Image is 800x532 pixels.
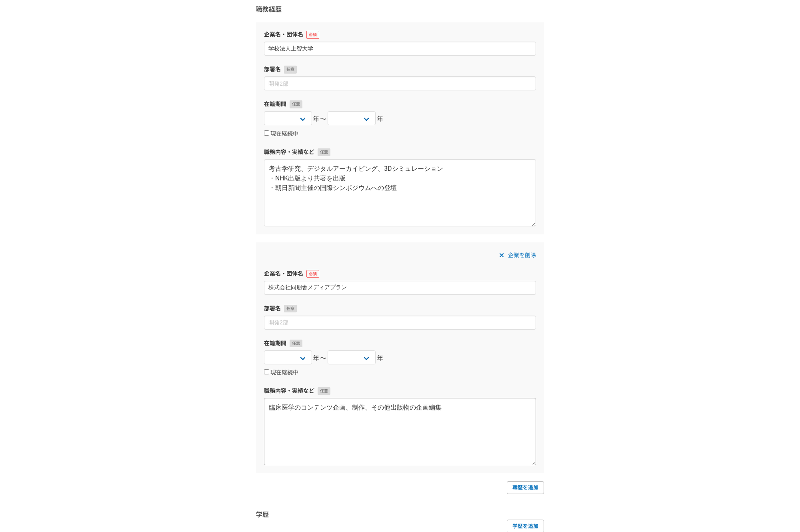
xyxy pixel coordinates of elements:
h3: 学歴 [256,510,544,520]
label: 企業名・団体名 [264,270,536,278]
input: 開発2部 [264,316,536,330]
span: 企業を削除 [508,250,536,260]
label: 現在継続中 [264,369,298,376]
span: 年 [377,114,384,124]
label: 部署名 [264,304,536,313]
input: エニィクルー株式会社 [264,281,536,295]
label: 職務内容・実績など [264,148,536,156]
input: 現在継続中 [264,369,269,374]
label: 在籍期間 [264,339,536,348]
span: 年〜 [313,114,327,124]
label: 在籍期間 [264,100,536,108]
input: 現在継続中 [264,130,269,136]
a: 職歴を追加 [507,481,544,494]
input: 開発2部 [264,76,536,90]
span: 年 [377,354,384,363]
label: 現在継続中 [264,130,298,138]
label: 部署名 [264,65,536,74]
label: 企業名・団体名 [264,30,536,39]
input: エニィクルー株式会社 [264,42,536,56]
span: 年〜 [313,354,327,363]
h3: 職務経歴 [256,5,544,14]
label: 職務内容・実績など [264,387,536,395]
